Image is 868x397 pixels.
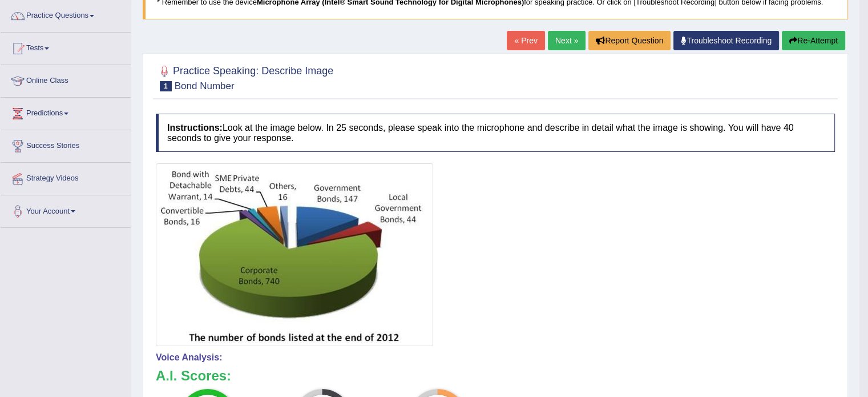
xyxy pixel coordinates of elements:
a: Tests [1,33,131,61]
b: A.I. Scores: [156,368,231,383]
a: Success Stories [1,130,131,159]
a: Strategy Videos [1,163,131,191]
span: 1 [160,81,172,91]
h4: Voice Analysis: [156,352,835,363]
a: Your Account [1,195,131,224]
a: Predictions [1,98,131,126]
button: Report Question [588,31,671,50]
a: Online Class [1,65,131,94]
small: Bond Number [175,81,235,91]
a: Troubleshoot Recording [673,31,779,50]
a: Next » [548,31,586,50]
a: « Prev [507,31,544,50]
button: Re-Attempt [782,31,845,50]
h2: Practice Speaking: Describe Image [156,63,333,91]
h4: Look at the image below. In 25 seconds, please speak into the microphone and describe in detail w... [156,114,835,152]
b: Instructions: [167,123,223,133]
